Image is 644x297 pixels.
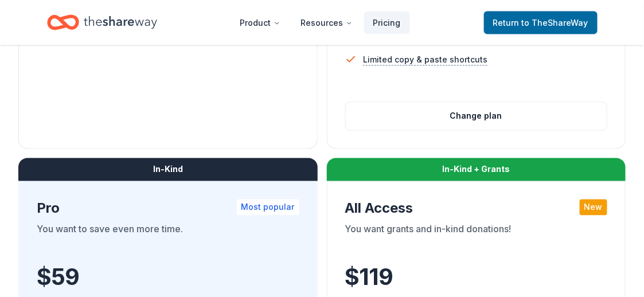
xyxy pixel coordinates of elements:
a: Returnto TheShareWay [484,11,598,34]
div: New [580,200,607,216]
a: Pricing [364,11,410,34]
div: In-Kind + Grants [327,158,626,181]
span: Return [493,16,588,30]
button: Resources [292,11,362,34]
button: Product [231,11,290,34]
a: Home [47,9,157,36]
span: Limited copy & paste shortcuts [364,53,488,67]
span: to TheShareWay [522,18,588,28]
div: Pro [37,200,299,218]
div: Most popular [237,200,299,216]
span: $ 119 [345,261,393,294]
div: All Access [345,200,608,218]
span: $ 59 [37,261,79,294]
div: You want to save even more time. [37,222,299,255]
div: In-Kind [18,158,318,181]
button: Change plan [346,103,607,130]
div: You want grants and in-kind donations! [345,222,608,255]
nav: Main [231,9,410,36]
